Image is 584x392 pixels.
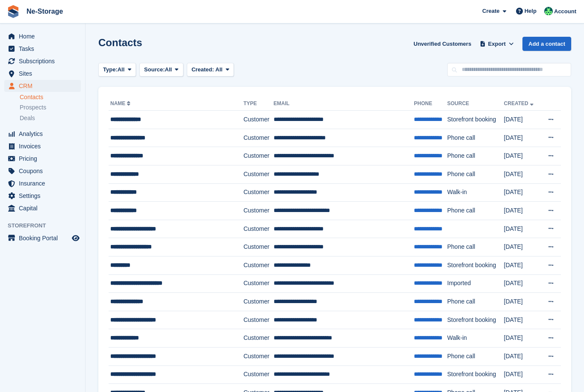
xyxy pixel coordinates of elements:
td: Customer [243,165,273,183]
td: Phone call [447,347,504,365]
td: Customer [243,129,273,147]
a: Prospects [20,103,81,112]
span: Account [554,7,576,16]
img: stora-icon-8386f47178a22dfd0bd8f6a31ec36ba5ce8667c1dd55bd0f319d3a0aa187defe.svg [7,5,20,18]
td: [DATE] [504,365,540,384]
td: [DATE] [504,129,540,147]
th: Source [447,97,504,111]
span: Invoices [19,140,70,152]
td: Customer [243,202,273,220]
span: Insurance [19,177,70,189]
a: Preview store [71,233,81,243]
td: Customer [243,111,273,129]
td: [DATE] [504,183,540,202]
a: menu [4,232,81,244]
a: menu [4,177,81,189]
td: Phone call [447,165,504,183]
td: [DATE] [504,202,540,220]
span: Tasks [19,43,70,55]
span: Analytics [19,128,70,140]
td: Customer [243,274,273,293]
td: Customer [243,347,273,365]
a: menu [4,68,81,80]
td: [DATE] [504,347,540,365]
span: Settings [19,190,70,202]
td: Customer [243,256,273,274]
span: Subscriptions [19,55,70,67]
span: Sites [19,68,70,80]
span: All [118,65,125,74]
span: Prospects [20,103,46,112]
td: Customer [243,220,273,238]
a: menu [4,55,81,67]
a: Contacts [20,93,81,101]
span: Pricing [19,153,70,165]
a: menu [4,128,81,140]
a: menu [4,140,81,152]
a: Add a contact [522,37,571,51]
span: All [215,66,223,73]
td: Imported [447,274,504,293]
a: menu [4,202,81,214]
td: Phone call [447,293,504,311]
th: Type [243,97,273,111]
a: Name [110,100,132,106]
td: [DATE] [504,220,540,238]
td: Storefront booking [447,311,504,329]
td: Phone call [447,202,504,220]
td: [DATE] [504,111,540,129]
td: Storefront booking [447,365,504,384]
a: Created [504,100,535,106]
td: Phone call [447,238,504,256]
span: Source: [144,65,165,74]
img: Jay Johal [544,7,553,15]
td: [DATE] [504,274,540,293]
span: Created: [192,66,214,73]
a: menu [4,43,81,55]
td: [DATE] [504,147,540,165]
a: menu [4,165,81,177]
td: Customer [243,147,273,165]
td: Phone call [447,147,504,165]
td: [DATE] [504,238,540,256]
button: Type: All [98,63,136,77]
td: [DATE] [504,311,540,329]
td: Storefront booking [447,256,504,274]
td: Phone call [447,129,504,147]
a: Ne-Storage [23,4,66,18]
td: [DATE] [504,293,540,311]
td: Customer [243,365,273,384]
a: menu [4,153,81,165]
span: Capital [19,202,70,214]
span: Home [19,30,70,42]
h1: Contacts [98,37,142,48]
th: Email [274,97,414,111]
span: Coupons [19,165,70,177]
span: Help [525,7,537,15]
span: CRM [19,80,70,92]
span: Storefront [8,221,85,230]
td: Walk-in [447,329,504,348]
a: Deals [20,114,81,123]
button: Export [478,37,516,51]
span: Create [482,7,499,15]
a: Unverified Customers [410,37,475,51]
span: All [165,65,172,74]
td: Walk-in [447,183,504,202]
span: Booking Portal [19,232,70,244]
td: [DATE] [504,165,540,183]
td: Storefront booking [447,111,504,129]
span: Deals [20,114,35,122]
td: Customer [243,329,273,348]
td: Customer [243,311,273,329]
span: Type: [103,65,118,74]
th: Phone [414,97,447,111]
a: menu [4,80,81,92]
td: [DATE] [504,329,540,348]
td: Customer [243,183,273,202]
a: menu [4,190,81,202]
td: Customer [243,238,273,256]
td: [DATE] [504,256,540,274]
a: menu [4,30,81,42]
td: Customer [243,293,273,311]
